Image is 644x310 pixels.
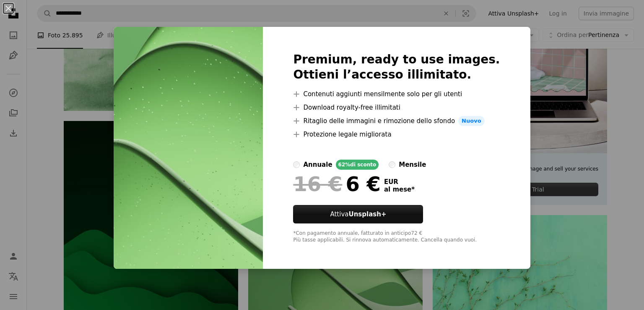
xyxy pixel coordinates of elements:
[293,161,300,168] input: annuale62%di sconto
[384,178,415,186] span: EUR
[303,160,332,170] div: annuale
[293,230,500,244] div: *Con pagamento annuale, fatturato in anticipo 72 € Più tasse applicabili. Si rinnova automaticame...
[293,89,500,99] li: Contenuti aggiunti mensilmente solo per gli utenti
[293,173,380,195] div: 6 €
[293,52,500,82] h2: Premium, ready to use images. Ottieni l’accesso illimitato.
[336,160,379,170] div: 62% di sconto
[458,116,484,126] span: Nuovo
[114,27,263,269] img: premium_photo-1670760617758-3fda8754446b
[293,102,500,113] li: Download royalty-free illimitati
[293,205,423,223] button: AttivaUnsplash+
[399,160,426,170] div: mensile
[348,210,386,218] strong: Unsplash+
[293,116,500,126] li: Ritaglio delle immagini e rimozione dello sfondo
[384,186,415,193] span: al mese *
[293,129,500,139] li: Protezione legale migliorata
[293,173,342,195] span: 16 €
[389,161,395,168] input: mensile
